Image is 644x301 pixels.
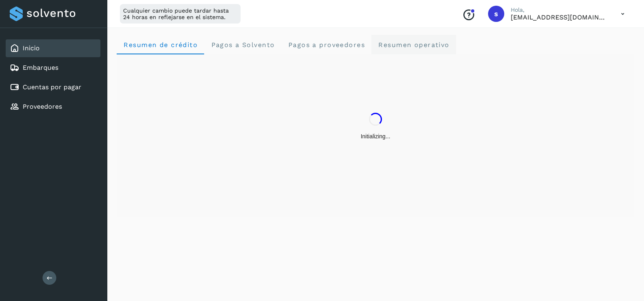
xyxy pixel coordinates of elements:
[6,59,100,77] div: Embarques
[288,41,365,49] span: Pagos a proveedores
[511,13,608,21] p: smedina@niagarawater.com
[120,4,241,24] div: Cualquier cambio puede tardar hasta 24 horas en reflejarse en el sistema.
[211,41,275,49] span: Pagos a Solvento
[6,39,100,57] div: Inicio
[6,78,100,96] div: Cuentas por pagar
[23,64,58,71] a: Embarques
[378,41,450,49] span: Resumen operativo
[23,83,81,91] a: Cuentas por pagar
[6,98,100,116] div: Proveedores
[23,44,40,52] a: Inicio
[511,6,608,13] p: Hola,
[23,103,62,110] a: Proveedores
[123,41,198,49] span: Resumen de crédito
